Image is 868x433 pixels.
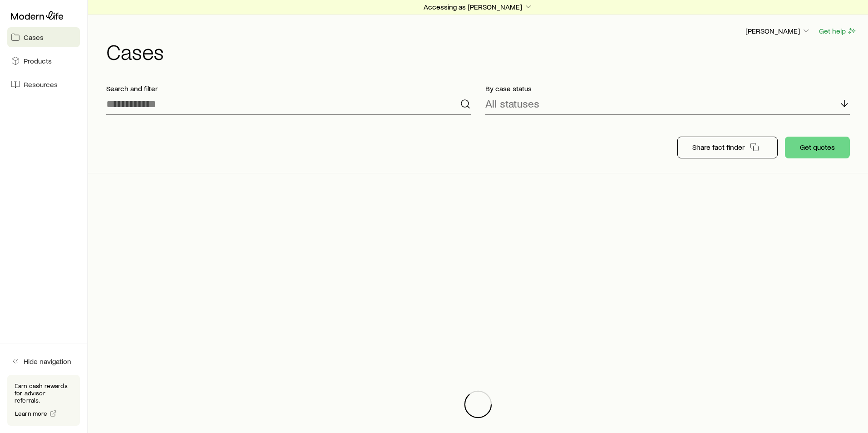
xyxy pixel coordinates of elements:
[106,84,471,93] p: Search and filter
[424,2,533,11] p: Accessing as [PERSON_NAME]
[24,33,44,42] span: Cases
[7,351,80,371] button: Hide navigation
[7,375,80,426] div: Earn cash rewards for advisor referrals.Learn more
[24,80,58,89] span: Resources
[745,26,811,37] button: [PERSON_NAME]
[7,51,80,71] a: Products
[24,357,71,366] span: Hide navigation
[15,382,73,404] p: Earn cash rewards for advisor referrals.
[785,137,850,158] button: Get quotes
[692,143,745,152] p: Share fact finder
[24,56,52,65] span: Products
[485,84,850,93] p: By case status
[819,26,857,36] button: Get help
[7,74,80,94] a: Resources
[7,27,80,47] a: Cases
[745,26,811,35] p: [PERSON_NAME]
[485,97,539,110] p: All statuses
[106,40,857,62] h1: Cases
[677,137,778,158] button: Share fact finder
[15,410,48,417] span: Learn more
